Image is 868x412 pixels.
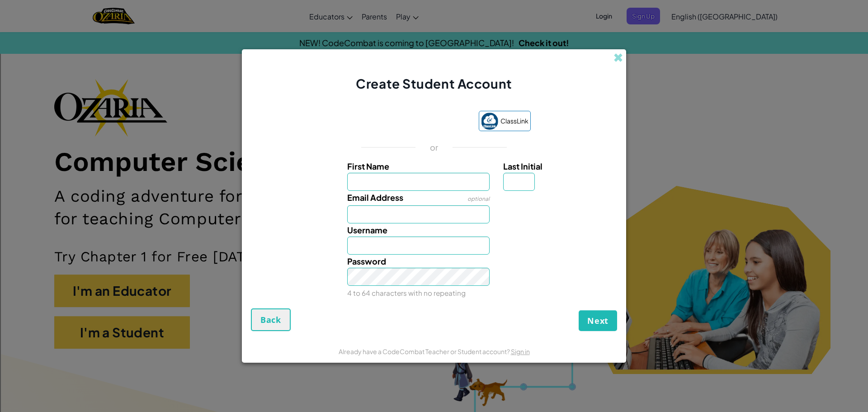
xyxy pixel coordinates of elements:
div: Options [4,36,864,44]
div: Sign out [4,44,864,52]
a: Sign in [511,347,530,355]
div: Move To ... [4,20,864,28]
span: Create Student Account [356,76,512,91]
div: Sort New > Old [4,12,864,20]
span: Email Address [347,192,403,203]
span: Already have a CodeCombat Teacher or Student account? [339,347,511,355]
span: First Name [347,161,389,171]
div: Rename [4,52,864,61]
p: or [430,142,439,153]
div: Delete [4,28,864,36]
span: Username [347,225,387,235]
span: Password [347,256,386,266]
iframe: Sign in with Google Button [333,112,474,132]
div: Move To ... [4,61,864,69]
span: ClassLink [500,114,528,128]
span: Back [260,314,281,325]
button: Back [251,308,291,331]
img: classlink-logo-small.png [481,113,498,130]
span: optional [467,195,490,202]
small: 4 to 64 characters with no repeating [347,289,466,297]
span: Next [587,315,609,326]
div: Sort A > Z [4,4,864,12]
span: Last Initial [503,161,542,171]
button: Next [579,310,617,331]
